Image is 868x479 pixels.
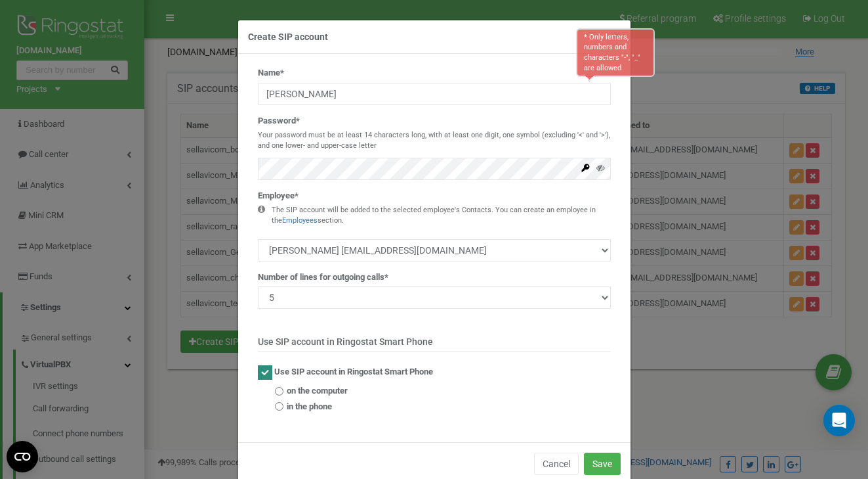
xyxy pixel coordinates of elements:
[534,453,579,475] button: Cancel
[287,385,348,398] span: on the computer
[248,30,621,43] h4: Create SIP account
[275,402,283,411] input: in the phone
[275,387,283,396] input: on the computer
[258,335,611,352] p: Use SIP account in Ringostat Smart Phone
[272,205,611,225] div: The SIP account will be added to the selected employee's Contacts. You can create an employee in ...
[823,405,855,436] div: Open Intercom Messenger
[258,130,611,150] p: Your password must be at least 14 characters long, with at least one digit, one symbol (excluding...
[576,28,655,78] div: * Only letters, numbers and characters "-", "_" are allowed
[258,271,388,284] label: Number of lines for outgoing calls*
[258,115,300,127] label: Password*
[258,67,284,80] label: Name*
[258,190,299,202] label: Employee*
[282,216,318,225] a: Employees
[258,83,611,105] input: Name
[287,401,332,413] span: in the phone
[7,441,38,472] button: Open CMP widget
[584,453,621,475] button: Save
[274,367,433,377] span: Use SIP account in Ringostat Smart Phone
